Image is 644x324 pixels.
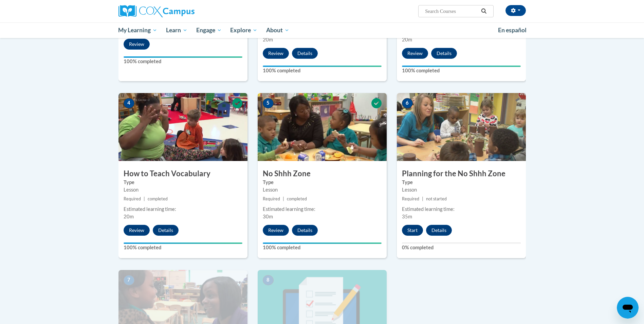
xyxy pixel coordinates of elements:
span: En español [498,26,527,34]
label: 100% completed [124,58,242,65]
span: 6 [402,98,413,108]
div: Lesson [124,186,242,194]
span: 5 [263,98,274,108]
button: Details [426,225,452,236]
h3: Planning for the No Shhh Zone [397,168,526,179]
label: 100% completed [263,67,382,74]
button: Details [431,48,457,59]
button: Start [402,225,423,236]
span: not started [426,196,447,201]
label: 100% completed [124,244,242,251]
div: Estimated learning time: [402,205,521,213]
div: Lesson [402,186,521,194]
span: 20m [402,37,412,42]
span: 35m [402,214,412,219]
button: Account Settings [505,5,526,16]
button: Review [124,225,150,236]
span: | [283,196,284,201]
div: Your progress [263,242,382,244]
button: Review [263,225,289,236]
span: completed [287,196,307,201]
span: Explore [230,26,257,34]
button: Details [153,225,179,236]
span: 7 [124,275,134,285]
div: Your progress [402,66,521,67]
label: 100% completed [263,244,382,251]
div: Estimated learning time: [124,205,242,213]
span: Required [124,196,141,201]
span: completed [148,196,168,201]
iframe: Button to launch messaging window [617,297,639,319]
button: Review [402,48,428,59]
a: About [262,22,294,38]
h3: How to Teach Vocabulary [118,168,247,179]
button: Search [479,7,489,15]
button: Review [263,48,289,59]
label: Type [263,179,382,186]
div: Your progress [124,242,242,244]
a: Learn [162,22,192,38]
div: Lesson [263,186,382,194]
a: Explore [226,22,262,38]
span: 8 [263,275,274,285]
img: Course Image [397,93,526,161]
span: 4 [124,98,134,108]
div: Main menu [108,22,536,38]
input: Search Courses [424,7,479,15]
a: My Learning [114,22,162,38]
label: 100% completed [402,67,521,74]
label: 0% completed [402,244,521,251]
div: Your progress [124,56,242,58]
a: Cox Campus [118,5,247,17]
label: Type [124,179,242,186]
span: Learn [166,26,187,34]
label: Type [402,179,521,186]
span: | [144,196,145,201]
span: About [266,26,289,34]
button: Details [292,48,318,59]
span: Required [402,196,419,201]
span: My Learning [118,26,157,34]
span: 20m [263,37,273,42]
span: Engage [196,26,222,34]
h3: No Shhh Zone [258,168,387,179]
span: | [422,196,423,201]
img: Course Image [258,93,387,161]
div: Estimated learning time: [263,205,382,213]
a: Engage [192,22,226,38]
div: Your progress [263,66,382,67]
button: Review [124,39,150,50]
button: Details [292,225,318,236]
span: 30m [263,214,273,219]
img: Course Image [118,93,247,161]
span: Required [263,196,280,201]
img: Cox Campus [118,5,195,17]
a: En español [494,23,531,37]
span: 20m [124,214,134,219]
